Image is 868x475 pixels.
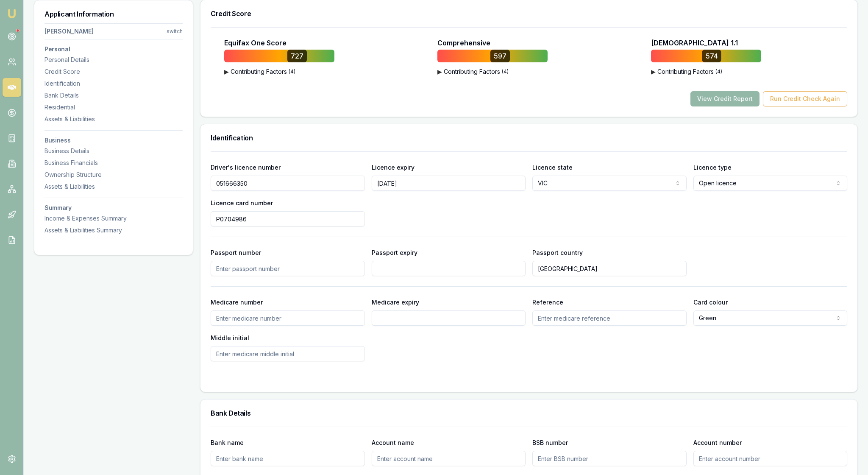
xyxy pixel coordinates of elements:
[372,451,526,466] input: Enter account name
[211,346,365,361] input: Enter medicare middle initial
[211,334,249,341] label: Middle initial
[372,439,414,446] label: Account name
[651,67,761,76] button: ▶Contributing Factors(4)
[45,56,183,64] div: Personal Details
[690,91,759,106] button: View Credit Report
[532,310,687,326] input: Enter medicare reference
[224,38,287,48] p: Equifax One Score
[437,67,442,76] span: ▶
[45,226,183,235] div: Assets & Liabilities Summary
[224,67,334,76] button: ▶Contributing Factors(4)
[211,211,365,226] input: Enter driver's licence card number
[45,182,183,191] div: Assets & Liabilities
[211,199,273,207] label: Licence card number
[167,28,183,35] div: switch
[372,249,417,256] label: Passport expiry
[211,10,847,17] h3: Credit Score
[287,50,307,62] div: 727
[224,67,229,76] span: ▶
[651,67,656,76] span: ▶
[45,103,183,112] div: Residential
[372,164,415,171] label: Licence expiry
[45,115,183,123] div: Assets & Liabilities
[532,451,687,466] input: Enter BSB number
[532,439,568,446] label: BSB number
[211,299,263,306] label: Medicare number
[211,439,244,446] label: Bank name
[532,261,687,276] input: Enter passport country
[532,249,583,256] label: Passport country
[7,8,17,19] img: emu-icon-u.png
[437,67,548,76] button: ▶Contributing Factors(4)
[45,214,183,223] div: Income & Expenses Summary
[702,50,721,62] div: 574
[502,68,509,75] span: ( 4 )
[372,299,419,306] label: Medicare expiry
[651,38,738,48] p: [DEMOGRAPHIC_DATA] 1.1
[45,79,183,88] div: Identification
[45,205,183,211] h3: Summary
[490,50,510,62] div: 597
[693,451,848,466] input: Enter account number
[45,27,94,36] div: [PERSON_NAME]
[211,310,365,326] input: Enter medicare number
[45,159,183,167] div: Business Financials
[45,91,183,100] div: Bank Details
[211,261,365,276] input: Enter passport number
[532,164,573,171] label: Licence state
[532,299,563,306] label: Reference
[715,68,722,75] span: ( 4 )
[45,170,183,179] div: Ownership Structure
[211,451,365,466] input: Enter bank name
[211,134,847,141] h3: Identification
[45,46,183,52] h3: Personal
[45,67,183,76] div: Credit Score
[211,176,365,191] input: Enter driver's licence number
[763,91,847,106] button: Run Credit Check Again
[289,68,295,75] span: ( 4 )
[45,147,183,155] div: Business Details
[693,164,732,171] label: Licence type
[211,164,281,171] label: Driver's licence number
[45,137,183,143] h3: Business
[437,38,490,48] p: Comprehensive
[45,11,183,17] h3: Applicant Information
[211,410,847,416] h3: Bank Details
[693,439,742,446] label: Account number
[211,249,261,256] label: Passport number
[693,299,728,306] label: Card colour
